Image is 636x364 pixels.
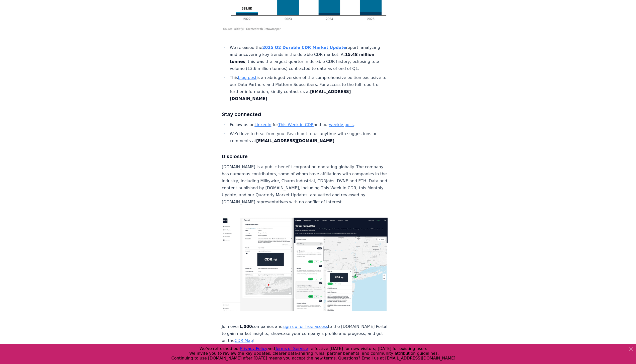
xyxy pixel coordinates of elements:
strong: Disclosure [222,153,248,159]
a: 2025 Q2 Durable CDR Market Update [262,45,346,50]
li: We'd love to hear from you! Reach out to us anytime with suggestions or comments at . [228,130,388,144]
li: This is an abridged version of the comprehensive edition exclusive to our Data Partners and Platf... [228,74,388,102]
a: CDR Map [235,338,253,343]
li: We released the report, analyzing and uncovering key trends in the durable CDR market. At , this ... [228,44,388,72]
a: LinkedIn [254,122,271,127]
p: [DOMAIN_NAME] is a public benefit corporation operating globally. The company has numerous contri... [222,163,388,206]
a: sign up for free access [283,324,328,329]
li: Follow us on for and our . [228,121,388,128]
strong: [EMAIL_ADDRESS][DOMAIN_NAME] [256,138,334,143]
a: weekly polls [329,122,354,127]
a: blog post [238,75,256,80]
p: Join over companies and to the [DOMAIN_NAME] Portal to gain market insights, showcase your compan... [222,323,388,344]
strong: Stay connected [222,111,261,117]
strong: 1,000 [239,324,252,329]
a: This Week in CDR [278,122,314,127]
img: blog post image [222,218,388,311]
